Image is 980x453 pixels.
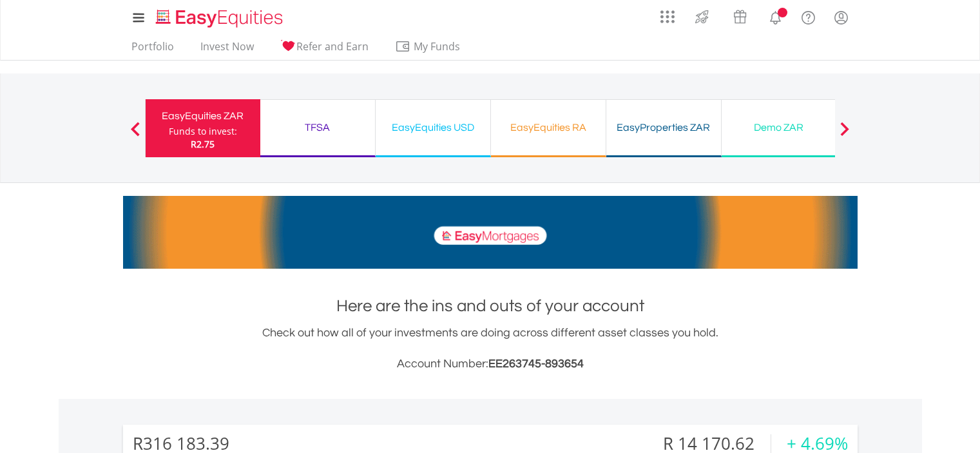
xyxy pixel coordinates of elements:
[151,3,288,29] a: Home page
[123,355,858,373] h3: Account Number:
[133,434,229,453] div: R316 183.39
[383,119,483,137] div: EasyEquities USD
[652,3,683,24] a: AppsGrid
[191,138,215,150] span: R2.75
[721,3,759,27] a: Vouchers
[123,324,858,373] div: Check out how all of your investments are doing across different asset classes you hold.
[614,119,713,137] div: EasyProperties ZAR
[296,39,369,53] span: Refer and Earn
[122,128,148,141] button: Previous
[729,6,751,27] img: vouchers-v2.svg
[825,3,858,32] a: My Profile
[395,38,479,55] span: My Funds
[787,434,848,453] div: + 4.69%
[660,10,675,24] img: grid-menu-icon.svg
[123,294,858,318] h1: Here are the ins and outs of your account
[691,6,713,27] img: thrive-v2.svg
[268,119,367,137] div: TFSA
[488,358,584,370] span: EE263745-893654
[153,8,288,29] img: EasyEquities_Logo.png
[126,40,179,60] a: Portfolio
[729,119,829,137] div: Demo ZAR
[663,434,771,453] div: R 14 170.62
[759,3,792,29] a: Notifications
[832,128,858,141] button: Next
[153,107,253,125] div: EasyEquities ZAR
[792,3,825,29] a: FAQ's and Support
[499,119,598,137] div: EasyEquities RA
[275,40,374,60] a: Refer and Earn
[195,40,259,60] a: Invest Now
[169,125,237,138] div: Funds to invest:
[123,196,858,269] img: EasyMortage Promotion Banner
